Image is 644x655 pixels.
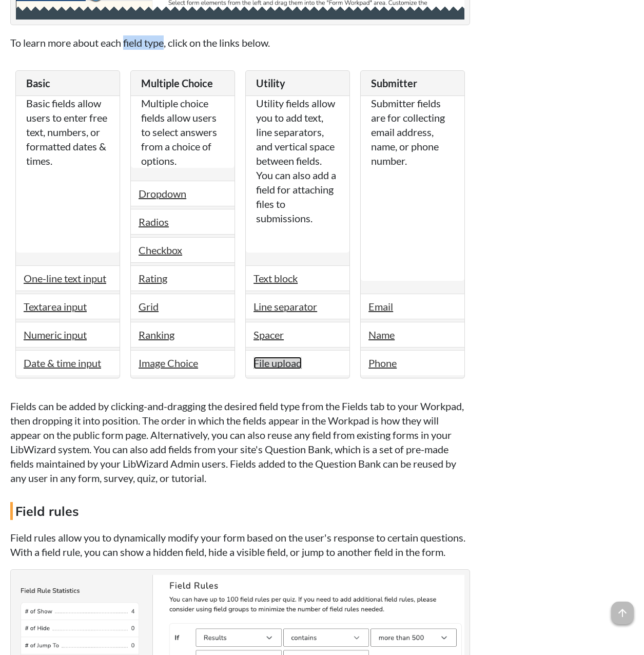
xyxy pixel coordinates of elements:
a: Email [368,300,393,313]
a: Phone [368,357,397,369]
a: File upload [253,357,302,369]
a: Text block [253,272,298,284]
a: Ranking [139,329,174,341]
a: Grid [139,300,159,313]
a: Numeric input [24,329,87,341]
span: Basic [26,77,50,89]
a: Textarea input [24,300,87,313]
a: Name [368,329,395,341]
span: Submitter [371,77,417,89]
a: Checkbox [139,244,182,256]
p: Field rules allow you to dynamically modify your form based on the user's response to certain que... [10,530,470,559]
h4: Field rules [10,502,470,520]
a: Image Choice [139,357,198,369]
a: One-line text input [24,272,106,284]
a: Line separator [253,300,317,313]
span: Utility [256,77,285,89]
a: arrow_upward [611,603,634,615]
a: Dropdown [139,187,186,200]
div: Basic fields allow users to enter free text, numbers, or formatted dates & times. [16,96,120,253]
a: Date & time input [24,357,101,369]
div: Utility fields allow you to add text, line separators, and vertical space between fields. You can... [246,96,349,253]
span: arrow_upward [611,602,634,624]
div: Submitter fields are for collecting email address, name, or phone number. [361,96,464,281]
p: To learn more about each field type, click on the links below. [10,35,470,50]
p: Fields can be added by clicking-and-dragging the desired field type from the Fields tab to your W... [10,399,470,485]
div: Multiple choice fields allow users to select answers from a choice of options. [131,96,235,168]
a: Spacer [253,329,284,341]
a: Rating [139,272,167,284]
a: Radios [139,216,169,228]
span: Multiple Choice [141,77,213,89]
